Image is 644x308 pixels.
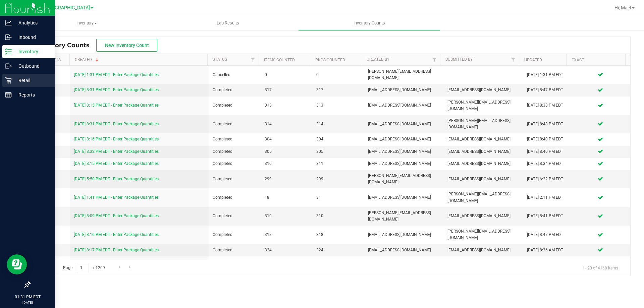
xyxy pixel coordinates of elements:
p: Retail [12,76,52,84]
span: Lab Results [208,20,248,26]
a: [DATE] 8:32 PM EDT - Enter Package Quantities [74,149,159,154]
span: Completed [213,247,256,253]
span: [EMAIL_ADDRESS][DOMAIN_NAME] [368,87,439,93]
a: [DATE] 8:15 PM EDT - Enter Package Quantities [74,103,159,108]
inline-svg: Reports [5,91,12,98]
p: Inbound [12,33,52,41]
span: Completed [213,232,256,238]
button: New Inventory Count [96,39,157,52]
span: [EMAIL_ADDRESS][DOMAIN_NAME] [447,176,519,182]
div: [DATE] 8:41 PM EDT [527,213,567,219]
span: 318 [316,232,360,238]
a: Go to the last page [125,263,135,272]
span: 299 [316,176,360,182]
a: [DATE] 8:31 PM EDT - Enter Package Quantities [74,122,159,126]
span: [EMAIL_ADDRESS][DOMAIN_NAME] [447,148,519,155]
span: 310 [265,213,308,219]
span: 18 [265,194,308,201]
span: 317 [265,87,308,93]
span: [EMAIL_ADDRESS][DOMAIN_NAME] [368,136,439,142]
a: Created By [367,57,389,62]
a: Filter [507,54,519,65]
span: [GEOGRAPHIC_DATA] [44,5,90,11]
a: Updated [524,58,542,62]
p: 01:31 PM EDT [3,294,52,300]
a: Submitted By [445,57,473,62]
p: Reports [12,91,52,99]
a: Items Counted [264,58,295,62]
span: [EMAIL_ADDRESS][DOMAIN_NAME] [447,87,519,93]
iframe: Resource center [7,254,27,274]
span: 304 [316,136,360,142]
span: Completed [213,102,256,109]
a: Filter [429,54,440,65]
span: Completed [213,136,256,142]
div: [DATE] 8:40 PM EDT [527,148,567,155]
a: Inventory Counts [299,16,440,30]
span: [EMAIL_ADDRESS][DOMAIN_NAME] [447,259,519,265]
div: [DATE] 8:48 PM EDT [527,121,567,127]
span: [PERSON_NAME][EMAIL_ADDRESS][DOMAIN_NAME] [447,228,519,241]
span: 313 [316,102,360,109]
a: Inventory [16,16,157,30]
a: [DATE] 8:16 PM EDT - Enter Package Quantities [74,232,159,237]
span: 324 [316,247,360,253]
a: [DATE] 8:31 PM EDT - Enter Package Quantities [74,87,159,92]
a: [DATE] 1:41 PM EDT - Enter Package Quantities [74,195,159,200]
span: [EMAIL_ADDRESS][DOMAIN_NAME] [447,136,519,142]
span: 319 [316,259,360,265]
span: [PERSON_NAME][EMAIL_ADDRESS][DOMAIN_NAME] [368,68,439,81]
span: [PERSON_NAME][EMAIL_ADDRESS][DOMAIN_NAME] [368,210,439,223]
span: [EMAIL_ADDRESS][DOMAIN_NAME] [368,232,439,238]
p: [DATE] [3,300,52,305]
span: [EMAIL_ADDRESS][DOMAIN_NAME] [447,247,519,253]
div: [DATE] 8:34 PM EDT [527,161,567,167]
span: 310 [316,213,360,219]
span: Completed [213,87,256,93]
a: [DATE] 5:50 PM EDT - Enter Package Quantities [74,177,159,181]
a: Filter [248,54,259,65]
span: Completed [213,194,256,201]
inline-svg: Retail [5,77,12,84]
a: Created [75,57,100,62]
span: Completed [213,161,256,167]
span: Inventory [16,20,157,26]
a: [DATE] 8:09 PM EDT - Enter Package Quantities [74,213,159,218]
span: 318 [265,259,308,265]
span: 317 [316,87,360,93]
span: Page of 209 [57,263,110,273]
span: 313 [265,102,308,109]
span: 305 [316,148,360,155]
div: [DATE] 8:38 PM EDT [527,259,567,265]
inline-svg: Inventory [5,48,12,55]
div: [DATE] 8:38 PM EDT [527,102,567,109]
span: 311 [316,161,360,167]
span: New Inventory Count [105,43,149,48]
a: Go to the next page [115,263,124,272]
span: Completed [213,121,256,127]
a: [DATE] 8:15 PM EDT - Enter Package Quantities [74,161,159,166]
span: [PERSON_NAME][EMAIL_ADDRESS][DOMAIN_NAME] [447,118,519,130]
span: 0 [316,72,360,78]
span: [EMAIL_ADDRESS][DOMAIN_NAME] [368,259,439,265]
inline-svg: Analytics [5,19,12,26]
span: [EMAIL_ADDRESS][DOMAIN_NAME] [447,213,519,219]
span: [EMAIL_ADDRESS][DOMAIN_NAME] [368,161,439,167]
span: 305 [265,148,308,155]
span: [PERSON_NAME][EMAIL_ADDRESS][DOMAIN_NAME] [447,99,519,112]
div: [DATE] 8:47 PM EDT [527,87,567,93]
span: 310 [265,161,308,167]
a: [DATE] 8:16 PM EDT - Enter Package Quantities [74,137,159,141]
div: [DATE] 8:36 AM EDT [527,247,567,253]
inline-svg: Inbound [5,34,12,41]
span: 0 [265,72,308,78]
span: Completed [213,176,256,182]
span: Hi, Mac! [614,5,631,10]
a: [DATE] 8:17 PM EDT - Enter Package Quantities [74,248,159,252]
p: Analytics [12,19,52,27]
span: [EMAIL_ADDRESS][DOMAIN_NAME] [368,102,439,109]
p: Outbound [12,62,52,70]
a: Lab Results [157,16,299,30]
span: Completed [213,259,256,265]
span: [EMAIL_ADDRESS][DOMAIN_NAME] [368,148,439,155]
